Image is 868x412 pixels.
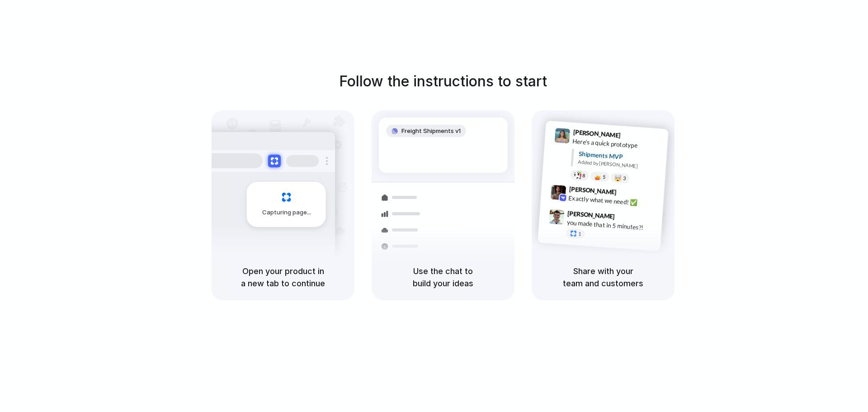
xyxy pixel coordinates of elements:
span: 1 [578,232,581,237]
span: 9:41 AM [623,132,642,142]
span: [PERSON_NAME] [567,208,615,222]
h1: Follow the instructions to start [339,71,547,92]
div: Shipments MVP [578,149,662,164]
h5: Share with your team and customers [542,265,664,289]
span: Freight Shipments v1 [401,127,461,136]
span: Capturing page [262,208,312,217]
div: you made that in 5 minutes?! [566,218,657,233]
div: Added by [PERSON_NAME] [578,158,661,171]
div: Exactly what we need! ✅ [568,193,659,208]
div: Here's a quick prototype [572,137,663,152]
span: 9:42 AM [619,188,638,199]
span: 5 [603,175,606,180]
h5: Use the chat to build your ideas [382,265,504,289]
span: [PERSON_NAME] [569,184,617,197]
div: 🤯 [614,175,622,181]
span: 8 [582,173,585,178]
span: [PERSON_NAME] [573,127,621,140]
span: 3 [623,176,626,181]
h5: Open your product in a new tab to continue [222,265,344,289]
span: 9:47 AM [618,213,636,223]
